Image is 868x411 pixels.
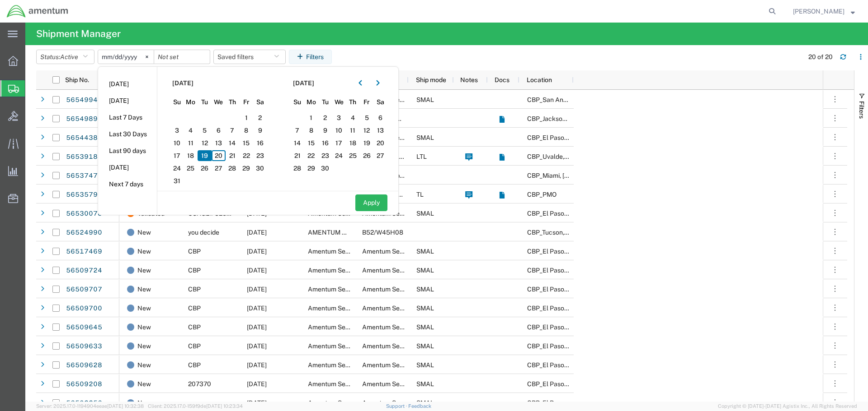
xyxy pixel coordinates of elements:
[137,356,151,374] span: New
[226,138,240,148] span: 14
[308,248,374,255] span: Amentum Services, Inc
[291,97,305,107] span: Su
[362,191,453,198] span: HOWELL INDUSTRIES
[360,150,374,161] span: 26
[408,403,431,409] a: Feedback
[355,194,387,211] button: Apply
[308,380,374,388] span: Amentum Services, Inc
[527,342,632,350] span: CBP_El Paso, TX_NLS_EFO
[386,403,409,409] a: Support
[212,97,226,107] span: We
[527,172,627,179] span: CBP_Miami, FL_EMI
[304,97,318,107] span: Mo
[289,50,332,64] button: Filters
[66,150,103,164] a: 56539189
[527,399,632,406] span: CBP_El Paso, TX_ELP
[318,138,332,148] span: 16
[66,169,103,183] a: 56537477
[36,23,121,45] h4: Shipment Manager
[212,138,226,148] span: 13
[66,207,103,221] a: 56530078
[137,318,151,337] span: New
[318,163,332,174] span: 30
[527,305,632,312] span: CBP_El Paso, TX_NLS_EFO
[362,229,403,236] span: B52/W45H08
[253,112,267,123] span: 2
[362,342,430,350] span: Amentum Services, Inc.
[188,248,201,255] span: CBP
[360,125,374,136] span: 12
[373,150,387,161] span: 27
[360,112,374,123] span: 5
[304,163,318,174] span: 29
[247,267,267,274] span: 08/15/2025
[36,50,94,64] button: Status:Active
[188,267,201,274] span: CBP
[527,210,632,217] span: CBP_El Paso, TX_ELP
[304,150,318,161] span: 22
[66,377,103,392] a: 56509208
[308,361,374,369] span: Amentum Services, Inc
[247,229,267,236] span: 08/18/2025
[416,210,434,217] span: SMAL
[98,143,157,159] li: Last 90 days
[188,380,211,388] span: 207370
[253,150,267,161] span: 23
[304,138,318,148] span: 15
[291,163,305,174] span: 28
[137,337,151,356] span: New
[253,163,267,174] span: 30
[98,50,154,64] input: Not set
[332,112,346,123] span: 3
[416,342,434,350] span: SMAL
[172,79,193,88] span: [DATE]
[332,125,346,136] span: 10
[416,323,434,331] span: SMAL
[66,339,103,354] a: 56509633
[332,138,346,148] span: 17
[495,76,509,83] span: Docs
[184,150,198,161] span: 18
[107,403,144,409] span: [DATE] 10:32:38
[206,403,243,409] span: [DATE] 10:23:34
[362,305,430,312] span: Amentum Services, Inc.
[239,163,253,174] span: 29
[253,138,267,148] span: 16
[527,323,632,331] span: CBP_El Paso, TX_NLS_EFO
[362,380,429,388] span: Amentum Services, Inc
[137,280,151,299] span: New
[198,97,212,107] span: Tu
[416,380,434,388] span: SMAL
[188,342,201,350] span: CBP
[416,96,434,103] span: SMAL
[527,361,632,369] span: CBP_El Paso, TX_NLS_EFO
[66,396,103,411] a: 56502256
[212,125,226,136] span: 6
[527,153,630,160] span: CBP_Uvalde, TX_ULV
[98,159,157,176] li: [DATE]
[98,126,157,143] li: Last 30 Days
[360,97,374,107] span: Fr
[226,163,240,174] span: 28
[253,125,267,136] span: 9
[170,138,184,148] span: 10
[346,97,360,107] span: Th
[188,229,219,236] span: you decide
[253,97,267,107] span: Sa
[66,93,103,107] a: 56549949
[188,361,201,369] span: CBP
[188,323,201,331] span: CBP
[247,399,267,406] span: 08/14/2025
[858,101,865,119] span: Filters
[416,248,434,255] span: SMAL
[170,97,184,107] span: Su
[308,399,376,406] span: Amentum Services, Inc.
[98,76,157,92] li: [DATE]
[239,112,253,123] span: 1
[170,163,184,174] span: 24
[184,163,198,174] span: 25
[291,150,305,161] span: 21
[239,138,253,148] span: 15
[213,50,286,64] button: Saved filters
[66,112,103,126] a: 56549890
